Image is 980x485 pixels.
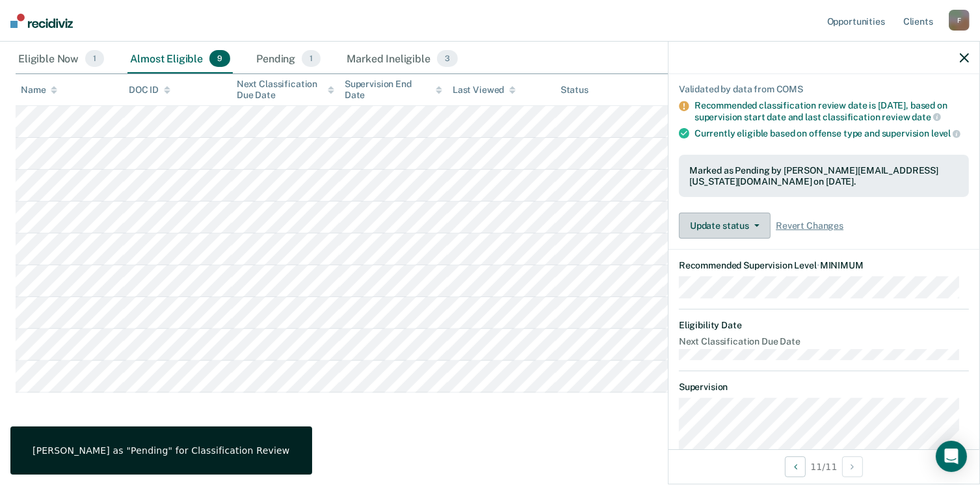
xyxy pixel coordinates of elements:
div: Validated by data from COMS [679,84,969,95]
button: Update status [679,213,771,239]
span: 9 [209,50,230,67]
div: Name [21,85,57,96]
div: Pending [254,45,323,73]
span: level [931,128,960,138]
div: [PERSON_NAME] as "Pending" for Classification Review [33,445,290,456]
span: 1 [85,50,104,67]
div: F [949,10,970,31]
div: Almost Eligible [127,45,233,73]
dt: Supervision [679,382,969,393]
div: Recommended classification review date is [DATE], based on supervision start date and last classi... [695,100,969,122]
div: Supervision End Date [345,79,442,101]
div: DOC ID [129,85,170,96]
span: • [817,260,820,270]
div: Marked Ineligible [344,45,460,73]
div: Eligible Now [16,45,107,73]
button: Next Opportunity [842,456,863,477]
dt: Next Classification Due Date [679,336,969,347]
span: Revert Changes [776,220,843,231]
span: 1 [302,50,321,67]
img: Recidiviz [10,14,73,28]
div: Currently eligible based on offense type and supervision [695,127,969,139]
button: Previous Opportunity [785,456,806,477]
div: Open Intercom Messenger [936,441,967,472]
div: Next Classification Due Date [237,79,334,101]
div: Status [561,85,589,96]
dt: Eligibility Date [679,320,969,331]
span: 3 [437,50,458,67]
div: Marked as Pending by [PERSON_NAME][EMAIL_ADDRESS][US_STATE][DOMAIN_NAME] on [DATE]. [689,165,959,187]
div: 11 / 11 [669,449,979,484]
div: Last Viewed [453,85,516,96]
dt: Recommended Supervision Level MINIMUM [679,260,969,271]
